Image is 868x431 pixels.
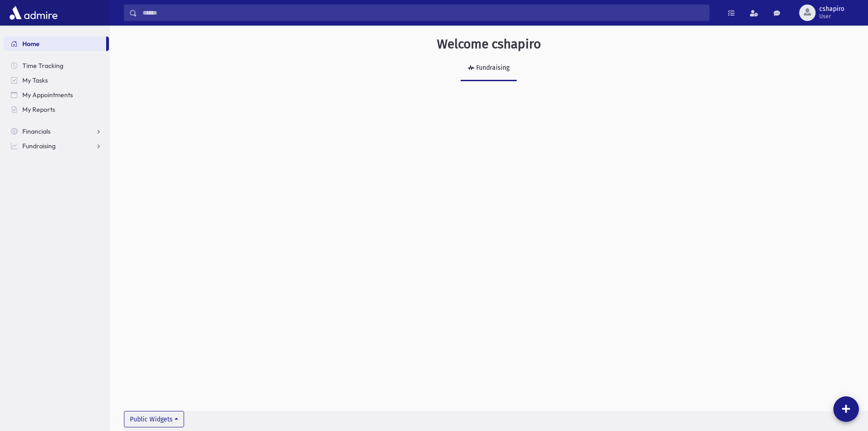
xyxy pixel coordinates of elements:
[4,36,106,51] a: Home
[437,36,541,52] h3: Welcome cshapiro
[137,5,709,21] input: Search
[4,88,109,102] a: My Appointments
[22,62,63,70] span: Time Tracking
[4,73,109,88] a: My Tasks
[4,102,109,117] a: My Reports
[22,91,73,99] span: My Appointments
[461,56,517,81] a: Fundraising
[819,5,844,13] span: cshapiro
[22,105,55,114] span: My Reports
[819,13,844,20] span: User
[474,64,509,72] div: Fundraising
[4,58,109,73] a: Time Tracking
[4,139,109,153] a: Fundraising
[22,142,56,150] span: Fundraising
[7,4,60,22] img: AdmirePro
[22,127,51,135] span: Financials
[22,40,40,48] span: Home
[4,124,109,139] a: Financials
[124,411,184,427] button: Public Widgets
[22,76,48,84] span: My Tasks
